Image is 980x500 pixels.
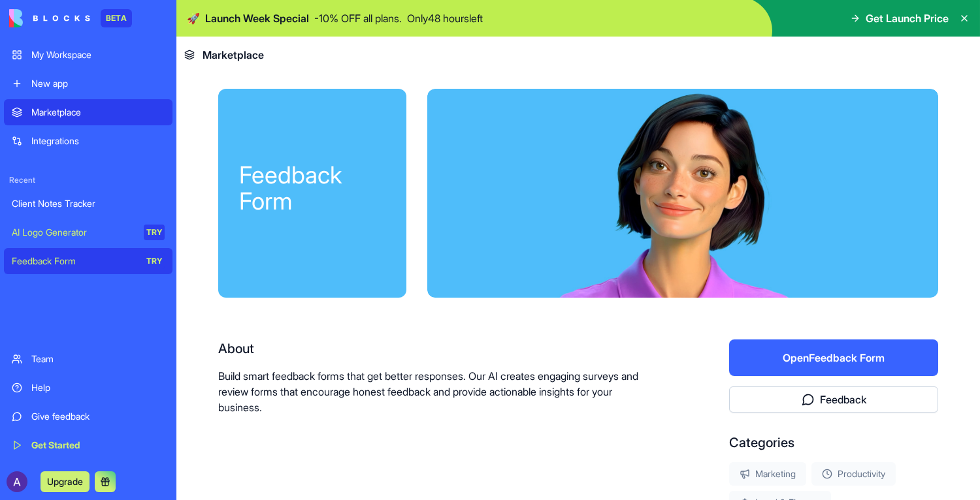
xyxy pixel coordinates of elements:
a: New app [4,70,172,97]
div: About [218,339,645,358]
img: ACg8ocLRE8vLIPJgC_uJhQ2RFPET12rZut7TX0OsRUcbg2H7OKZxPQ=s96-c [7,471,27,492]
div: Feedback Form [239,162,385,214]
div: New app [31,77,165,90]
a: Upgrade [41,475,90,488]
div: Categories [729,433,938,452]
button: Upgrade [41,471,90,492]
a: Feedback FormTRY [4,248,172,274]
a: Team [4,346,172,372]
button: OpenFeedback Form [729,339,938,376]
a: My Workspace [4,42,172,68]
div: Get Started [31,439,165,452]
a: AI Logo GeneratorTRY [4,219,172,245]
p: - 10 % OFF all plans. [314,10,402,26]
a: Client Notes Tracker [4,191,172,217]
div: Integrations [31,134,165,148]
div: Client Notes Tracker [12,197,165,210]
div: Team [31,352,165,366]
div: TRY [144,253,165,269]
span: Launch Week Special [205,10,309,26]
span: Marketplace [203,47,264,63]
a: Help [4,375,172,401]
span: Recent [4,175,172,185]
button: Feedback [729,386,938,413]
img: logo [9,9,90,27]
span: Get Launch Price [866,10,949,26]
div: My Workspace [31,48,165,61]
p: Only 48 hours left [407,10,483,26]
div: Give feedback [31,410,165,423]
a: Marketplace [4,99,172,125]
div: AI Logo Generator [12,226,135,239]
div: BETA [101,9,132,27]
div: Feedback Form [12,255,135,268]
div: TRY [144,225,165,240]
a: Get Started [4,432,172,458]
a: Integrations [4,128,172,154]
p: Build smart feedback forms that get better responses. Our AI creates engaging surveys and review ... [218,368,645,415]
a: BETA [9,9,132,27]
a: Give feedback [4,403,172,430]
a: OpenFeedback Form [729,351,938,364]
div: Marketing [729,462,806,486]
span: 🚀 [187,10,200,26]
div: Marketplace [31,106,165,119]
div: Help [31,381,165,394]
div: Productivity [811,462,896,486]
